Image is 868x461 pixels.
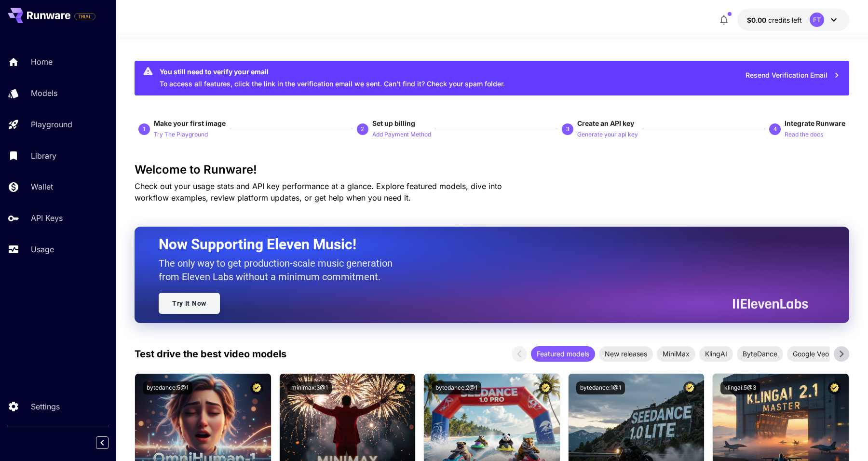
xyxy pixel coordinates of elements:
[96,436,108,449] button: Collapse sidebar
[394,381,407,394] button: Certified Model – Vetted for best performance and includes a commercial license.
[785,130,823,139] p: Read the docs
[747,15,802,25] div: $0.00
[160,67,505,77] div: You still need to verify your email
[531,346,595,362] div: Featured models
[143,125,146,134] p: 1
[31,212,63,224] p: API Keys
[747,16,768,24] span: $0.00
[159,293,220,314] a: Try It Now
[75,13,95,20] span: TRIAL
[31,87,57,99] p: Models
[740,66,845,85] button: Resend Verification Email
[287,381,332,394] button: minimax:3@1
[737,349,783,359] span: ByteDance
[361,125,364,134] p: 2
[576,381,625,394] button: bytedance:1@1
[683,381,696,394] button: Certified Model – Vetted for best performance and includes a commercial license.
[135,181,502,203] span: Check out your usage stats and API key performance at a glance. Explore featured models, dive int...
[828,381,841,394] button: Certified Model – Vetted for best performance and includes a commercial license.
[599,349,653,359] span: New releases
[31,181,53,192] p: Wallet
[577,119,634,127] span: Create an API key
[737,346,783,362] div: ByteDance
[720,381,760,394] button: klingai:5@3
[768,16,802,24] span: credits left
[159,257,400,284] p: The only way to get production-scale music generation from Eleven Labs without a minimum commitment.
[531,349,595,359] span: Featured models
[143,381,192,394] button: bytedance:5@1
[31,401,60,412] p: Settings
[577,130,638,139] p: Generate your api key
[250,381,263,394] button: Certified Model – Vetted for best performance and includes a commercial license.
[159,235,801,254] h2: Now Supporting Eleven Music!
[785,119,845,127] span: Integrate Runware
[810,13,824,27] div: FT
[657,346,695,362] div: MiniMax
[539,381,552,394] button: Certified Model – Vetted for best performance and includes a commercial license.
[31,150,56,162] p: Library
[699,349,733,359] span: KlingAI
[577,128,638,140] button: Generate your api key
[657,349,695,359] span: MiniMax
[154,128,208,140] button: Try The Playground
[135,347,286,361] p: Test drive the best video models
[103,434,116,451] div: Collapse sidebar
[372,128,431,140] button: Add Payment Method
[154,119,226,127] span: Make your first image
[31,119,72,130] p: Playground
[773,125,777,134] p: 4
[135,163,849,176] h3: Welcome to Runware!
[160,64,505,93] div: To access all features, click the link in the verification email we sent. Can’t find it? Check yo...
[699,346,733,362] div: KlingAI
[785,128,823,140] button: Read the docs
[372,119,415,127] span: Set up billing
[154,130,208,139] p: Try The Playground
[31,244,54,255] p: Usage
[31,56,53,68] p: Home
[787,346,835,362] div: Google Veo
[599,346,653,362] div: New releases
[74,11,95,22] span: Add your payment card to enable full platform functionality.
[566,125,570,134] p: 3
[787,349,835,359] span: Google Veo
[432,381,481,394] button: bytedance:2@1
[737,9,849,31] button: $0.00FT
[372,130,431,139] p: Add Payment Method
